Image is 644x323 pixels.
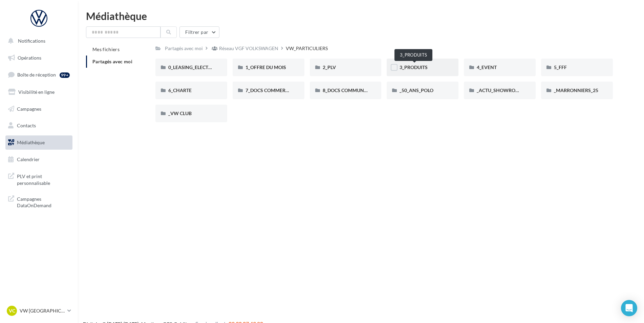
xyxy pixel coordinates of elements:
[4,192,74,212] a: Campagnes DataOnDemand
[4,119,74,133] a: Contacts
[179,26,219,38] button: Filtrer par
[168,87,192,93] span: 6_CHARTE
[18,55,41,61] span: Opérations
[4,34,71,48] button: Notifications
[9,307,15,314] span: VC
[17,194,70,209] span: Campagnes DataOnDemand
[165,45,203,52] div: Partagés avec moi
[554,87,598,93] span: _MARRONNIERS_25
[86,11,636,21] div: Médiathèque
[4,169,74,189] a: PLV et print personnalisable
[17,72,56,78] span: Boîte de réception
[4,152,74,167] a: Calendrier
[4,135,74,150] a: Médiathèque
[245,64,286,70] span: 1_OFFRE DU MOIS
[219,45,278,52] div: Réseau VGF VOLKSWAGEN
[17,156,40,162] span: Calendrier
[17,139,45,145] span: Médiathèque
[168,110,192,116] span: _VW CLUB
[60,72,70,78] div: 99+
[4,67,74,82] a: Boîte de réception99+
[5,304,72,317] a: VC VW [GEOGRAPHIC_DATA]
[17,123,36,128] span: Contacts
[621,300,637,316] div: Open Intercom Messenger
[18,38,45,44] span: Notifications
[245,87,300,93] span: 7_DOCS COMMERCIAUX
[477,87,523,93] span: _ACTU_SHOWROOM
[4,102,74,116] a: Campagnes
[4,51,74,65] a: Opérations
[323,87,383,93] span: 8_DOCS COMMUNICATION
[168,64,222,70] span: 0_LEASING_ELECTRIQUE
[286,45,328,52] div: VW_PARTICULIERS
[394,49,432,61] div: 3_PRODUITS
[17,106,41,111] span: Campagnes
[323,64,336,70] span: 2_PLV
[17,172,70,186] span: PLV et print personnalisable
[477,64,497,70] span: 4_EVENT
[18,89,55,95] span: Visibilité en ligne
[4,85,74,99] a: Visibilité en ligne
[400,87,433,93] span: _50_ANS_POLO
[20,307,65,314] p: VW [GEOGRAPHIC_DATA]
[554,64,567,70] span: 5_FFF
[400,64,428,70] span: 3_PRODUITS
[92,46,120,52] span: Mes fichiers
[92,59,132,64] span: Partagés avec moi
